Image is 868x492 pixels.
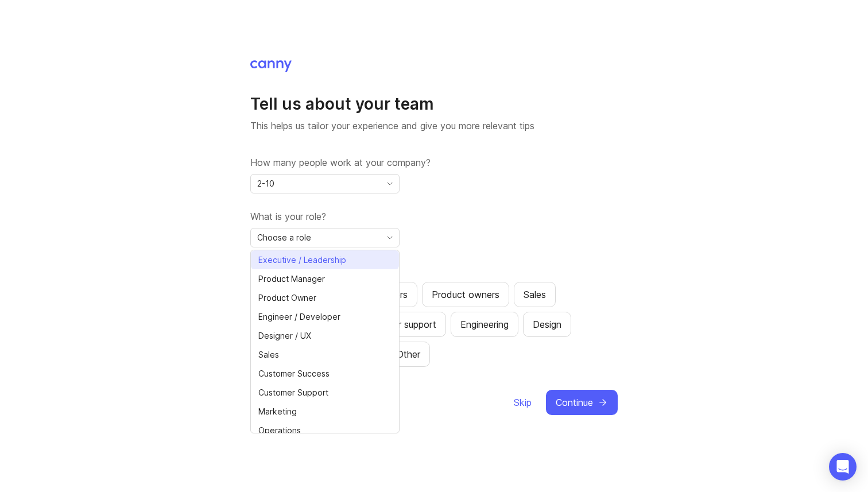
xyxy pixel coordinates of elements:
div: Engineering [460,317,509,331]
button: Design [523,312,571,337]
span: Choose a role [257,231,311,244]
div: toggle menu [250,174,400,193]
svg: toggle icon [381,179,399,188]
span: Engineer / Developer [258,311,340,323]
span: Customer Support [258,386,328,399]
span: Operations [258,424,301,437]
div: Product owners [432,288,499,301]
div: Design [533,317,561,331]
div: Open Intercom Messenger [829,453,857,481]
button: Other [387,342,430,367]
img: Canny Home [250,60,292,72]
span: Skip [514,396,532,409]
span: Product Owner [258,292,316,304]
div: Sales [524,288,546,301]
button: Skip [513,390,532,415]
div: toggle menu [250,228,400,247]
h1: Tell us about your team [250,94,618,114]
p: This helps us tailor your experience and give you more relevant tips [250,119,618,133]
button: Product owners [422,282,509,307]
span: Executive / Leadership [258,254,346,266]
svg: toggle icon [381,233,399,242]
label: How many people work at your company? [250,156,618,169]
span: Customer Success [258,367,330,380]
span: Marketing [258,405,297,418]
div: Other [397,347,420,361]
span: Designer / UX [258,330,311,342]
span: Product Manager [258,273,325,285]
button: Continue [546,390,618,415]
span: Continue [556,396,593,409]
span: Sales [258,348,279,361]
label: Which teams will be using Canny? [250,264,618,277]
button: Sales [514,282,556,307]
button: Engineering [451,312,518,337]
label: What is your role? [250,210,618,223]
span: 2-10 [257,177,274,190]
